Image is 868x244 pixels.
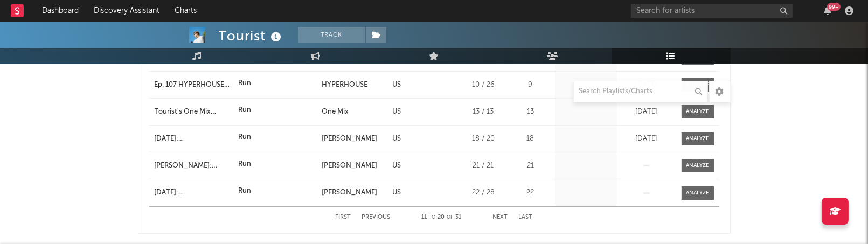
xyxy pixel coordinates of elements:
a: US [392,135,401,142]
div: [DATE] [620,107,673,117]
a: HYPERHOUSE [322,81,367,88]
div: Tourist [219,27,284,45]
div: 11 20 31 [412,211,471,224]
a: [PERSON_NAME]: [DATE] [155,161,233,171]
div: 22 / 28 [463,187,504,198]
span: to [429,215,436,220]
div: [DATE] [620,80,673,90]
div: 18 / 20 [463,134,504,144]
a: [PERSON_NAME] [322,162,377,169]
div: 21 [509,161,552,171]
div: Run [238,132,251,143]
span: of [447,215,454,220]
div: Run [238,105,251,116]
div: 22 [509,187,552,198]
div: 13 / 13 [463,107,504,117]
div: 99 + [827,3,841,11]
a: US [392,162,401,169]
div: 21 / 21 [463,161,504,171]
a: US [392,81,401,88]
a: One Mix [322,108,349,115]
a: [PERSON_NAME] [322,135,377,142]
div: Run [238,186,251,197]
div: [DATE] [620,134,673,144]
a: US [392,189,401,196]
a: [DATE]: [PERSON_NAME] Playlist [155,134,233,144]
a: [DATE]: [PERSON_NAME] in for [PERSON_NAME] Playlist [155,187,233,198]
button: First [336,214,351,220]
div: 9 [509,80,552,90]
button: 99+ [824,6,831,15]
a: Ep. 107 HYPERHOUSE Playlist [155,80,233,90]
button: Last [519,214,533,220]
div: 10 / 26 [463,80,504,90]
div: 13 [509,107,552,117]
a: Tourist's One Mix Playlist [155,107,233,117]
a: [PERSON_NAME] [322,189,377,196]
input: Search for artists [631,4,793,18]
button: Track [298,27,365,43]
div: Run [238,78,251,89]
input: Search Playlists/Charts [573,81,708,102]
div: 18 [509,134,552,144]
button: Next [493,214,508,220]
a: US [392,108,401,115]
button: Previous [362,214,391,220]
div: Run [238,159,251,170]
